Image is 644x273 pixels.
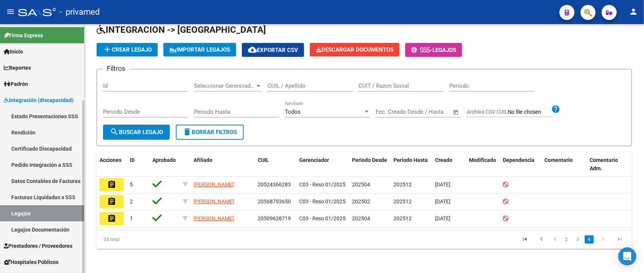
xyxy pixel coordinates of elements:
[248,45,257,54] mat-icon: cloud_download
[584,233,595,246] li: page 4
[435,198,450,204] span: [DATE]
[432,47,456,53] span: Legajos
[163,43,236,56] button: IMPORTAR LEGAJOS
[299,181,346,188] span: C03 - Reso 01/2025
[107,180,116,189] mat-icon: assignment
[176,125,244,140] button: Borrar Filtros
[629,7,638,16] mat-icon: person
[352,181,370,188] span: 202504
[258,215,291,221] span: 20509628719
[258,157,269,163] span: CUIL
[508,109,551,116] input: Archivo CSV CUIL
[60,4,100,20] span: - privamed
[541,152,587,177] datatable-header-cell: Comentario
[285,108,301,115] span: Todos
[573,235,583,244] a: 3
[296,152,349,177] datatable-header-cell: Gerenciador
[127,152,149,177] datatable-header-cell: ID
[194,82,255,89] span: Seleccionar Gerenciador
[435,215,450,221] span: [DATE]
[4,47,23,56] span: Inicio
[149,152,180,177] datatable-header-cell: Aprobado
[130,198,133,204] span: 2
[103,125,170,140] button: Buscar Legajo
[183,127,192,136] mat-icon: delete
[4,96,74,104] span: Integración (discapacidad)
[618,247,636,265] div: Open Intercom Messenger
[169,46,230,53] span: IMPORTAR LEGAJOS
[299,198,346,204] span: C03 - Reso 01/2025
[97,152,127,177] datatable-header-cell: Acciones
[503,157,535,163] span: Dependencia
[411,47,432,53] span: -
[248,47,298,53] span: Exportar CSV
[130,181,133,188] span: 5
[97,43,158,56] button: Crear Legajo
[469,157,496,163] span: Modificado
[110,127,119,136] mat-icon: search
[4,242,72,250] span: Prestadores / Proveedores
[435,157,452,163] span: Creado
[107,214,116,223] mat-icon: assignment
[103,46,152,53] span: Crear Legajo
[393,215,412,221] span: 202512
[4,64,31,72] span: Reportes
[183,129,237,136] span: Borrar Filtros
[107,197,116,206] mat-icon: assignment
[316,46,393,53] span: Descargar Documentos
[518,235,532,244] a: go to first page
[561,233,572,246] li: page 2
[467,109,508,115] span: Archivo CSV CUIL
[500,152,541,177] datatable-header-cell: Dependencia
[562,235,571,244] a: 2
[6,7,15,16] mat-icon: menu
[4,80,28,88] span: Padrón
[310,43,400,56] button: Descargar Documentos
[103,63,129,74] h3: Filtros
[544,157,573,163] span: Comentario
[4,258,58,266] span: Hospitales Públicos
[103,45,112,54] mat-icon: add
[613,235,627,244] a: go to last page
[466,152,500,177] datatable-header-cell: Modificado
[551,105,560,114] mat-icon: help
[405,43,462,57] button: -Legajos
[572,233,584,246] li: page 3
[194,198,234,204] span: [PERSON_NAME]
[352,215,370,221] span: 202504
[585,235,594,244] a: 4
[299,215,346,221] span: C03 - Reso 01/2025
[376,108,406,115] input: Fecha inicio
[550,233,561,246] li: page 1
[110,129,163,136] span: Buscar Legajo
[258,181,291,188] span: 20524366283
[393,157,428,163] span: Periodo Hasta
[551,235,560,244] a: 1
[194,181,234,188] span: [PERSON_NAME]
[393,181,412,188] span: 202512
[590,157,618,172] span: Comentario Adm.
[435,181,450,188] span: [DATE]
[194,215,234,221] span: [PERSON_NAME]
[413,108,450,115] input: Fecha fin
[390,152,432,177] datatable-header-cell: Periodo Hasta
[432,152,466,177] datatable-header-cell: Creado
[352,157,387,163] span: Periodo Desde
[97,24,266,35] span: INTEGRACION -> [GEOGRAPHIC_DATA]
[349,152,390,177] datatable-header-cell: Periodo Desde
[534,235,549,244] a: go to previous page
[452,108,461,117] button: Open calendar
[258,198,291,204] span: 20568793650
[152,157,176,163] span: Aprobado
[100,157,121,163] span: Acciones
[194,157,212,163] span: Afiliado
[130,215,133,221] span: 1
[299,157,329,163] span: Gerenciador
[191,152,255,177] datatable-header-cell: Afiliado
[130,157,135,163] span: ID
[242,43,304,57] button: Exportar CSV
[596,235,610,244] a: go to next page
[4,31,43,40] span: Firma Express
[97,230,202,249] div: 33 total
[587,152,632,177] datatable-header-cell: Comentario Adm.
